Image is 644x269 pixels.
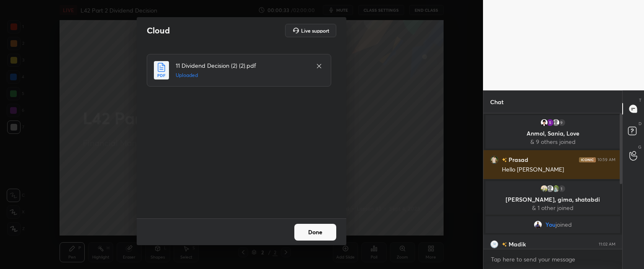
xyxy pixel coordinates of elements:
img: no-rating-badge.077c3623.svg [502,242,507,247]
img: 3 [490,240,499,249]
span: joined [556,221,572,228]
p: Anmol, Sania, Love [491,130,615,137]
div: grid [483,113,622,249]
div: 1 [558,184,566,193]
div: 11:02 AM [599,242,615,247]
img: default.png [546,184,554,193]
span: You [545,221,556,228]
p: & 9 others joined [491,138,615,145]
p: T [639,97,641,103]
img: default.png [552,118,560,127]
h6: Madik [507,240,526,249]
p: & 1 other joined [491,205,615,211]
h5: Live support [301,28,329,33]
h6: Prasad [507,155,528,164]
h5: Uploaded [176,72,307,79]
div: 9 [558,118,566,127]
img: 3 [546,118,554,127]
p: [PERSON_NAME], gima, shatabdi [491,196,615,203]
div: Hello [PERSON_NAME] [502,166,615,174]
img: iconic-dark.1390631f.png [579,157,596,162]
h4: 11 Dividend Decision (2) (2).pdf [176,61,307,70]
p: Chat [483,91,510,113]
img: 3 [540,118,548,127]
img: 169c77b010ca4b2cbc3f9a3b6691949e.jpg [540,184,548,193]
h2: Cloud [147,25,170,36]
div: 10:59 AM [597,157,615,162]
img: no-rating-badge.077c3623.svg [502,158,507,162]
img: 78d879e9ade943c4a63fa74a256d960a.jpg [534,220,542,229]
p: G [638,144,641,150]
img: 057d39644fc24ec5a0e7dadb9b8cee73.None [490,156,499,164]
img: e46e94f5da8d4cc897766d90ab81d02c.jpg [552,184,560,193]
p: D [639,120,641,127]
button: Done [294,224,336,241]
